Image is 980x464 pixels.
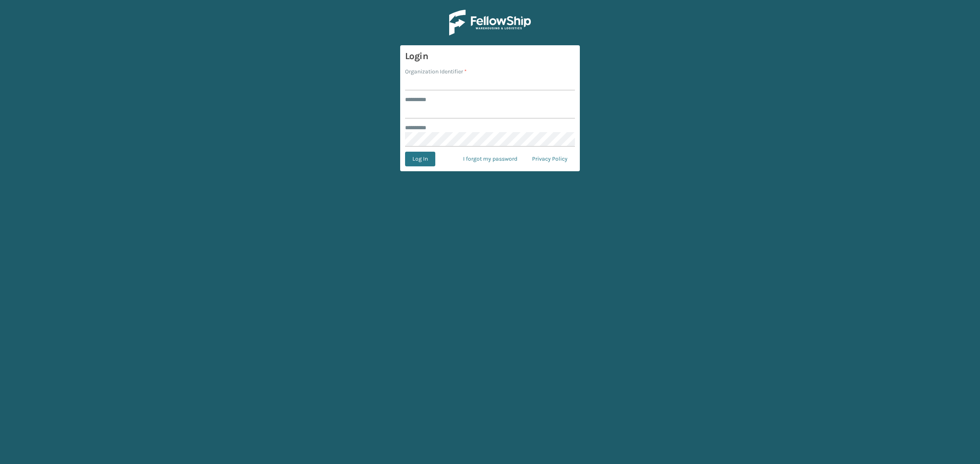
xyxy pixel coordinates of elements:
[405,50,575,62] h3: Login
[449,10,531,35] img: Logo
[456,152,525,166] a: I forgot my password
[405,67,467,76] label: Organization Identifier
[405,152,435,166] button: Log In
[525,152,575,166] a: Privacy Policy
